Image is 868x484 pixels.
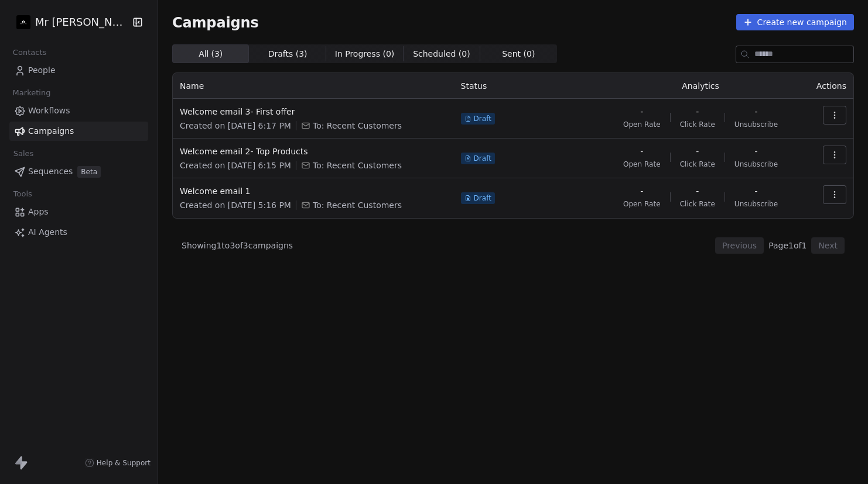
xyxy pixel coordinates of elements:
[180,160,291,171] span: Created on [DATE] 6:15 PM
[600,73,801,99] th: Analytics
[85,458,151,468] a: Help & Support
[811,237,845,254] button: Next
[180,120,291,132] span: Created on [DATE] 6:17 PM
[9,61,148,80] a: People
[8,185,37,203] span: Tools
[640,146,643,157] span: -
[28,64,56,77] span: People
[182,240,293,251] span: Showing 1 to 3 of 3 campaigns
[680,120,715,129] span: Click Rate
[640,106,643,117] span: -
[28,105,70,117] span: Workflows
[9,162,148,181] a: SequencesBeta
[754,146,757,157] span: -
[172,14,259,30] span: Campaigns
[9,122,148,141] a: Campaigns
[313,199,402,211] span: To: Recent Customers
[696,106,699,117] span: -
[413,48,470,60] span: Scheduled ( 0 )
[180,146,447,157] span: Welcome email 2- Top Products
[9,223,148,242] a: AI Agents
[474,114,491,123] span: Draft
[623,160,661,169] span: Open Rate
[313,160,402,171] span: To: Recent Customers
[768,240,807,251] span: Page 1 of 1
[623,120,661,129] span: Open Rate
[754,185,757,197] span: -
[313,120,402,132] span: To: Recent Customers
[502,48,535,60] span: Sent ( 0 )
[180,199,291,211] span: Created on [DATE] 5:16 PM
[801,73,853,99] th: Actions
[14,12,125,32] button: Mr [PERSON_NAME]
[754,106,757,117] span: -
[180,106,447,117] span: Welcome email 3- First offer
[736,14,854,30] button: Create new campaign
[8,84,56,102] span: Marketing
[640,185,643,197] span: -
[623,199,661,209] span: Open Rate
[28,226,67,238] span: AI Agents
[9,202,148,222] a: Apps
[474,154,491,163] span: Draft
[77,166,101,178] span: Beta
[734,199,778,209] span: Unsubscribe
[173,73,454,99] th: Name
[734,160,778,169] span: Unsubscribe
[97,458,151,468] span: Help & Support
[28,165,73,178] span: Sequences
[696,185,699,197] span: -
[474,193,491,203] span: Draft
[680,199,715,209] span: Click Rate
[9,101,148,120] a: Workflows
[696,146,699,157] span: -
[335,48,395,60] span: In Progress ( 0 )
[28,125,74,137] span: Campaigns
[715,237,764,254] button: Previous
[680,160,715,169] span: Click Rate
[454,73,600,99] th: Status
[16,15,30,29] img: Mr%20vastra.jpg
[734,120,778,129] span: Unsubscribe
[8,44,52,61] span: Contacts
[8,145,39,163] span: Sales
[35,15,129,30] span: Mr [PERSON_NAME]
[180,185,447,197] span: Welcome email 1
[268,48,307,60] span: Drafts ( 3 )
[28,206,49,218] span: Apps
